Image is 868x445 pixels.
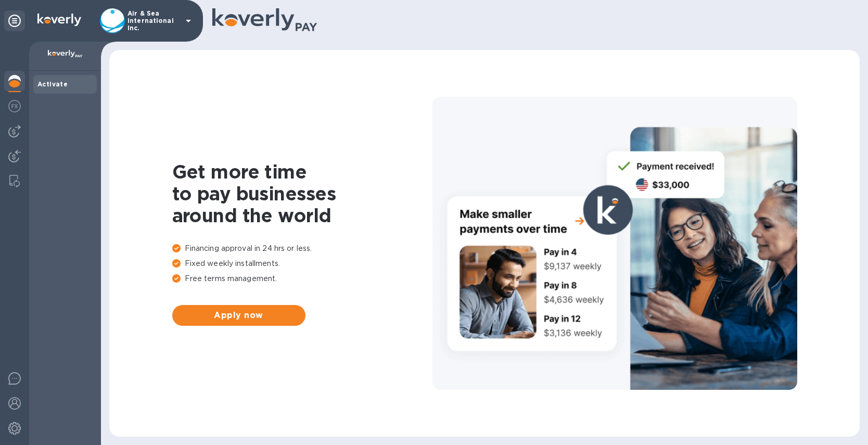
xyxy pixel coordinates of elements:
[172,243,432,254] p: Financing approval in 24 hrs or less.
[172,258,432,269] p: Fixed weekly installments.
[37,14,81,26] img: Logo
[4,10,25,31] div: Unpin categories
[8,100,21,112] img: Foreign exchange
[127,10,180,32] p: Air & Sea International Inc.
[172,273,432,284] p: Free terms management.
[172,161,432,226] h1: Get more time to pay businesses around the world
[37,80,68,88] b: Activate
[181,309,297,322] span: Apply now
[172,305,305,326] button: Apply now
